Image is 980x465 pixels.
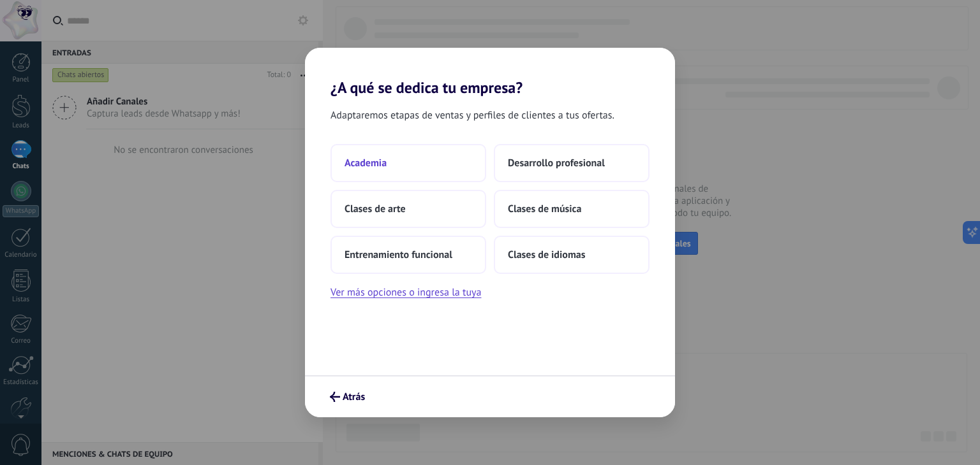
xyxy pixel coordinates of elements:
button: Clases de idiomas [494,236,650,274]
button: Clases de música [494,190,650,228]
span: Adaptaremos etapas de ventas y perfiles de clientes a tus ofertas. [330,107,614,124]
h2: ¿A qué se dedica tu empresa? [305,48,675,97]
span: Atrás [343,392,365,401]
button: Academia [330,144,486,182]
button: Entrenamiento funcional [330,236,486,274]
span: Desarrollo profesional [508,157,605,169]
span: Clases de idiomas [508,248,585,261]
span: Clases de arte [345,203,406,215]
button: Clases de arte [330,190,486,228]
span: Clases de música [508,203,581,215]
span: Academia [345,157,387,169]
span: Entrenamiento funcional [345,248,452,261]
button: Atrás [324,386,371,408]
button: Ver más opciones o ingresa la tuya [330,284,481,301]
button: Desarrollo profesional [494,144,650,182]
